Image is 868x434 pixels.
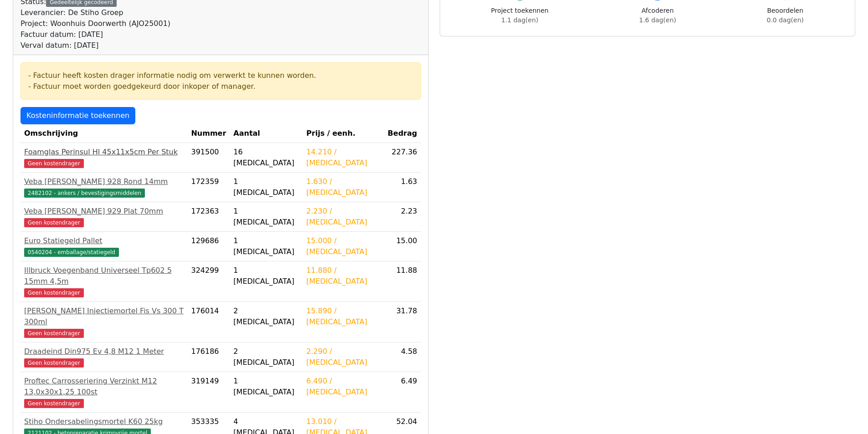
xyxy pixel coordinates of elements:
[187,124,230,143] th: Nummer
[233,306,299,327] div: 2 [MEDICAL_DATA]
[384,302,421,342] td: 31.78
[306,346,380,368] div: 2.290 / [MEDICAL_DATA]
[306,147,380,168] div: 14.210 / [MEDICAL_DATA]
[24,176,184,198] a: Veba [PERSON_NAME] 928 Rond 14mm2482102 - ankers / bevestigingsmiddelen
[639,6,676,25] div: Afcoderen
[28,70,413,81] div: - Factuur heeft kosten drager informatie nodig om verwerkt te kunnen worden.
[21,124,187,143] th: Omschrijving
[21,29,170,40] div: Factuur datum: [DATE]
[767,16,804,24] span: 0.0 dag(en)
[24,176,184,187] div: Veba [PERSON_NAME] 928 Rond 14mm
[306,376,380,398] div: 6.490 / [MEDICAL_DATA]
[21,40,170,51] div: Verval datum: [DATE]
[233,147,299,168] div: 16 [MEDICAL_DATA]
[24,416,184,427] div: Stiho Ondersabelingsmortel K60 25kg
[24,235,184,257] a: Euro Statiegeld Pallet0540204 - emballage/statiegeld
[21,107,135,124] a: Kosteninformatie toekennen
[384,342,421,372] td: 4.58
[24,147,184,158] div: Foamglas Perinsul Hl 45x11x5cm Per Stuk
[24,329,84,338] span: Geen kostendrager
[639,16,676,24] span: 1.6 dag(en)
[24,346,184,368] a: Draadeind Din975 Ev 4,8 M12 1 MeterGeen kostendrager
[187,232,230,261] td: 129686
[384,232,421,261] td: 15.00
[384,372,421,413] td: 6.49
[384,173,421,202] td: 1.63
[306,265,380,287] div: 11.880 / [MEDICAL_DATA]
[187,342,230,372] td: 176186
[187,261,230,302] td: 324299
[306,306,380,327] div: 15.890 / [MEDICAL_DATA]
[24,306,184,327] div: [PERSON_NAME] Injectiemortel Fis Vs 300 T 300ml
[384,143,421,173] td: 227.36
[233,206,299,228] div: 1 [MEDICAL_DATA]
[21,7,170,18] div: Leverancier: De Stiho Groep
[24,346,184,357] div: Draadeind Din975 Ev 4,8 M12 1 Meter
[306,176,380,198] div: 1.630 / [MEDICAL_DATA]
[187,372,230,413] td: 319149
[384,261,421,302] td: 11.88
[24,206,184,228] a: Veba [PERSON_NAME] 929 Plat 70mmGeen kostendrager
[767,6,804,25] div: Beoordelen
[491,6,549,25] div: Project toekennen
[24,218,84,227] span: Geen kostendrager
[24,376,184,408] a: Proftec Carrosseriering Verzinkt M12 13,0x30x1,25 100stGeen kostendrager
[24,399,84,408] span: Geen kostendrager
[24,265,184,287] div: Illbruck Voegenband Universeel Tp602 5 15mm 4,5m
[24,376,184,398] div: Proftec Carrosseriering Verzinkt M12 13,0x30x1,25 100st
[187,302,230,342] td: 176014
[303,124,384,143] th: Prijs / eenh.
[24,189,145,198] span: 2482102 - ankers / bevestigingsmiddelen
[24,265,184,298] a: Illbruck Voegenband Universeel Tp602 5 15mm 4,5mGeen kostendrager
[233,346,299,368] div: 2 [MEDICAL_DATA]
[233,265,299,287] div: 1 [MEDICAL_DATA]
[187,173,230,202] td: 172359
[24,235,184,246] div: Euro Statiegeld Pallet
[28,81,413,92] div: - Factuur moet worden goedgekeurd door inkoper of manager.
[384,124,421,143] th: Bedrag
[384,202,421,232] td: 2.23
[306,235,380,257] div: 15.000 / [MEDICAL_DATA]
[24,159,84,168] span: Geen kostendrager
[306,206,380,228] div: 2.230 / [MEDICAL_DATA]
[230,124,303,143] th: Aantal
[187,202,230,232] td: 172363
[233,176,299,198] div: 1 [MEDICAL_DATA]
[233,376,299,398] div: 1 [MEDICAL_DATA]
[24,288,84,297] span: Geen kostendrager
[24,147,184,168] a: Foamglas Perinsul Hl 45x11x5cm Per StukGeen kostendrager
[24,358,84,368] span: Geen kostendrager
[187,143,230,173] td: 391500
[24,306,184,338] a: [PERSON_NAME] Injectiemortel Fis Vs 300 T 300mlGeen kostendrager
[24,248,119,257] span: 0540204 - emballage/statiegeld
[501,16,538,24] span: 1.1 dag(en)
[21,18,170,29] div: Project: Woonhuis Doorwerth (AJO25001)
[233,235,299,257] div: 1 [MEDICAL_DATA]
[24,206,184,217] div: Veba [PERSON_NAME] 929 Plat 70mm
